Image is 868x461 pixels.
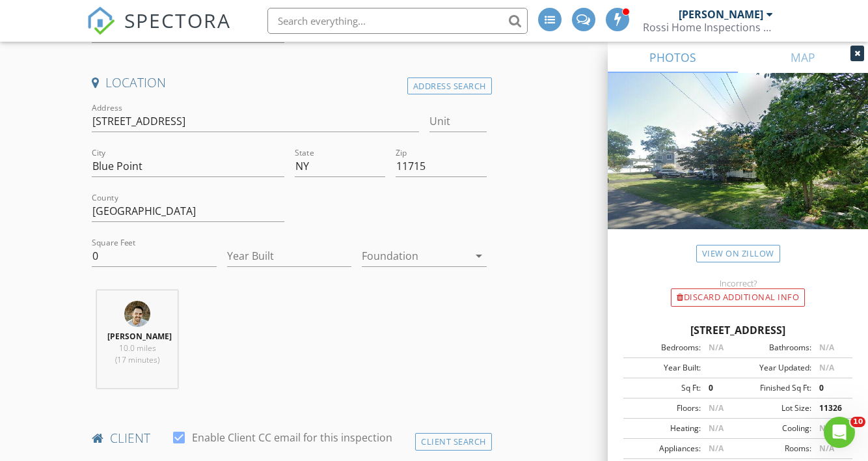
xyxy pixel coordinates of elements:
div: Bathrooms: [738,342,811,354]
input: Search everything... [267,8,528,34]
strong: [PERSON_NAME] [107,331,172,342]
div: 0 [811,382,848,394]
span: N/A [819,362,834,373]
a: SPECTORA [87,18,231,45]
a: View on Zillow [696,245,780,262]
div: Lot Size: [738,402,811,414]
h4: Location [92,74,487,91]
div: Incorrect? [608,278,868,288]
div: Rooms: [738,443,811,454]
div: Discard Additional info [671,288,805,307]
span: N/A [819,342,834,353]
img: streetview [608,73,868,260]
span: N/A [709,423,724,434]
div: Client Search [415,433,492,451]
div: Rossi Home Inspections Inc. [643,21,773,34]
span: (17 minutes) [115,354,159,365]
img: img_6482_1.jpg [124,301,150,327]
span: 10 [850,417,865,427]
div: Year Updated: [738,362,811,374]
div: [STREET_ADDRESS] [623,322,852,338]
span: N/A [709,342,724,353]
a: PHOTOS [608,42,738,73]
div: Finished Sq Ft: [738,382,811,394]
span: SPECTORA [124,7,231,34]
i: arrow_drop_down [471,248,487,264]
div: Heating: [627,423,701,434]
span: N/A [819,423,834,434]
div: 11326 [811,402,848,414]
span: N/A [819,443,834,454]
div: Year Built: [627,362,701,374]
div: Address Search [407,77,492,95]
h4: client [92,430,487,447]
div: Appliances: [627,443,701,454]
div: Sq Ft: [627,382,701,394]
span: N/A [709,443,724,454]
label: Enable Client CC email for this inspection [192,431,392,444]
span: N/A [709,402,724,413]
a: MAP [738,42,868,73]
div: Floors: [627,402,701,414]
div: 0 [701,382,738,394]
img: The Best Home Inspection Software - Spectora [87,7,115,35]
div: Bedrooms: [627,342,701,354]
div: [PERSON_NAME] [679,8,763,21]
span: 10.0 miles [119,342,156,354]
iframe: Intercom live chat [824,417,855,448]
div: Cooling: [738,423,811,434]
